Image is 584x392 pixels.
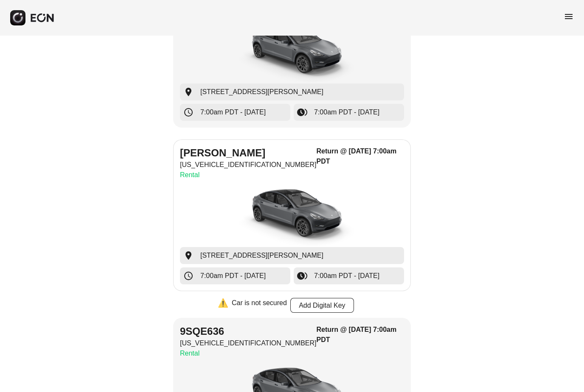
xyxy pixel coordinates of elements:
h3: Return @ [DATE] 7:00am PDT [317,147,404,167]
span: [STREET_ADDRESS][PERSON_NAME] [200,87,323,97]
span: location_on [183,251,194,261]
span: menu [564,11,574,22]
span: schedule [183,271,194,281]
img: car [228,20,356,84]
button: Add Digital Key [290,298,354,313]
span: 7:00am PDT - [DATE] [200,108,266,118]
p: Rental [180,349,317,359]
p: Rental [180,170,317,181]
p: [US_VEHICLE_IDENTIFICATION_NUMBER] [180,339,317,349]
h2: [PERSON_NAME] [180,147,317,160]
p: [US_VEHICLE_IDENTIFICATION_NUMBER] [180,160,317,170]
img: car [228,184,356,247]
span: browse_gallery [297,108,307,118]
span: 7:00am PDT - [DATE] [200,271,266,281]
button: [PERSON_NAME][US_VEHICLE_IDENTIFICATION_NUMBER]RentalReturn @ [DATE] 7:00am PDTcar[STREET_ADDRESS... [173,140,411,292]
span: 7:00am PDT - [DATE] [314,108,379,118]
span: browse_gallery [297,271,307,281]
h2: 9SQE636 [180,325,317,339]
span: location_on [183,87,194,97]
span: 7:00am PDT - [DATE] [314,271,379,281]
h3: Return @ [DATE] 7:00am PDT [317,325,404,345]
span: schedule [183,108,194,118]
span: [STREET_ADDRESS][PERSON_NAME] [200,251,323,261]
div: ⚠️ [218,298,228,313]
div: Car is not secured [232,298,287,313]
